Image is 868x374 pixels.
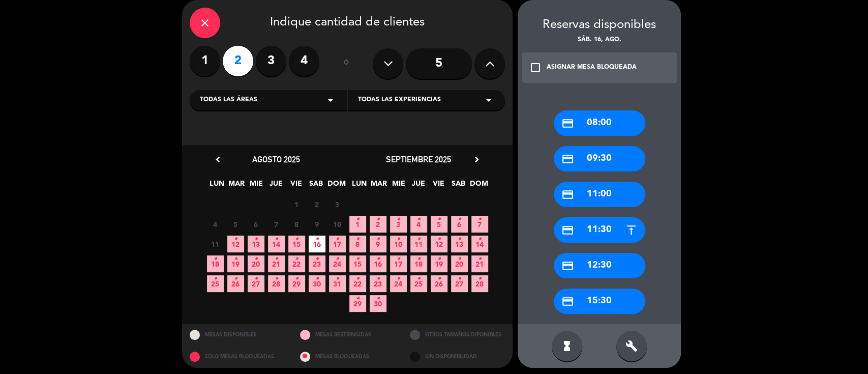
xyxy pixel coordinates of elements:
[256,46,286,76] label: 3
[295,251,298,267] i: •
[370,236,386,252] span: 9
[417,271,421,287] i: •
[547,63,637,73] div: ASIGNAR MESA BLOQUEADA
[308,178,324,194] span: SAB
[288,178,305,194] span: VIE
[292,346,403,368] div: MESAS BLOQUEADAS
[315,251,319,267] i: •
[554,110,645,136] div: 08:00
[451,236,468,252] span: 13
[458,211,461,227] i: •
[451,216,468,233] span: 6
[376,291,380,307] i: •
[431,255,447,272] span: 19
[214,251,217,267] i: •
[292,324,403,346] div: MESAS RESTRINGIDAS
[234,231,237,247] i: •
[182,346,292,368] div: SOLO MESAS BLOQUEADAS
[327,178,344,194] span: DOM
[295,271,298,287] i: •
[254,251,258,267] i: •
[227,275,244,292] span: 26
[213,154,223,165] i: chevron_left
[309,216,325,233] span: 9
[248,275,264,292] span: 27
[356,251,360,267] i: •
[268,275,285,292] span: 28
[268,255,285,272] span: 21
[248,216,264,233] span: 6
[625,340,638,352] i: build
[410,216,427,233] span: 4
[275,271,278,287] i: •
[471,216,488,233] span: 7
[356,211,360,227] i: •
[518,35,681,45] div: sáb. 16, ago.
[471,154,482,165] i: chevron_right
[329,196,346,213] span: 3
[223,46,253,76] label: 2
[190,46,220,76] label: 1
[376,231,380,247] i: •
[561,117,574,130] i: credit_card
[554,217,645,243] div: 11:30
[356,271,360,287] i: •
[227,216,244,233] span: 5
[288,236,305,252] span: 15
[329,255,346,272] span: 24
[349,295,366,312] span: 29
[315,271,319,287] i: •
[207,275,224,292] span: 25
[336,231,339,247] i: •
[370,255,386,272] span: 16
[351,178,368,194] span: LUN
[289,46,319,76] label: 4
[248,236,264,252] span: 13
[199,17,211,29] i: close
[390,255,407,272] span: 17
[336,251,339,267] i: •
[349,275,366,292] span: 22
[268,216,285,233] span: 7
[248,178,265,194] span: MIE
[329,236,346,252] span: 17
[254,271,258,287] i: •
[376,211,380,227] i: •
[288,216,305,233] span: 8
[478,211,482,227] i: •
[207,236,224,252] span: 11
[370,216,386,233] span: 2
[431,216,447,233] span: 5
[376,271,380,287] i: •
[391,178,407,194] span: MIE
[437,251,441,267] i: •
[228,178,245,194] span: MAR
[295,231,298,247] i: •
[268,236,285,252] span: 14
[417,211,421,227] i: •
[431,236,447,252] span: 12
[431,275,447,292] span: 26
[349,236,366,252] span: 8
[207,255,224,272] span: 18
[207,216,224,233] span: 4
[483,94,495,106] i: arrow_drop_down
[370,295,386,312] span: 30
[349,216,366,233] span: 1
[268,178,285,194] span: JUE
[227,255,244,272] span: 19
[386,154,451,164] span: septiembre 2025
[471,236,488,252] span: 14
[248,255,264,272] span: 20
[309,275,325,292] span: 30
[397,271,400,287] i: •
[397,251,400,267] i: •
[397,211,400,227] i: •
[437,271,441,287] i: •
[430,178,447,194] span: VIE
[470,178,487,194] span: DOM
[561,188,574,201] i: credit_card
[234,271,237,287] i: •
[417,251,421,267] i: •
[554,253,645,278] div: 12:30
